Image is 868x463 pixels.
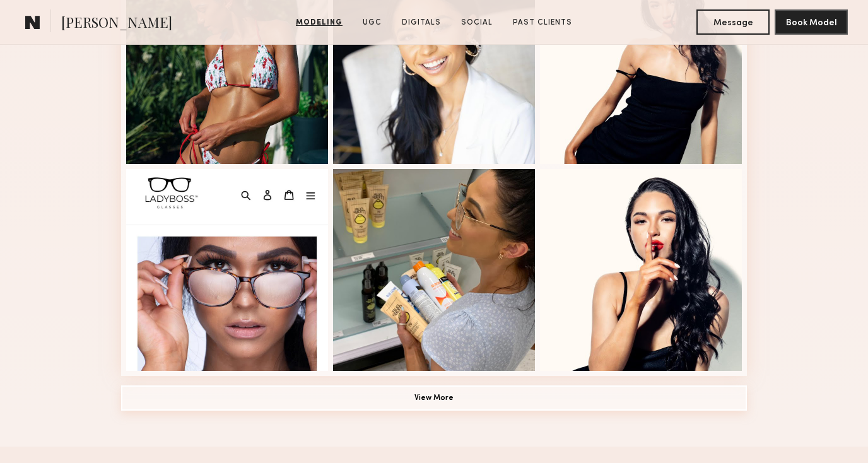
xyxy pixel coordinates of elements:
[456,17,498,28] a: Social
[696,9,770,35] button: Message
[775,16,848,27] a: Book Model
[121,385,747,411] button: View More
[775,9,848,35] button: Book Model
[358,17,387,28] a: UGC
[508,17,577,28] a: Past Clients
[291,17,348,28] a: Modeling
[61,13,172,35] span: [PERSON_NAME]
[397,17,446,28] a: Digitals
